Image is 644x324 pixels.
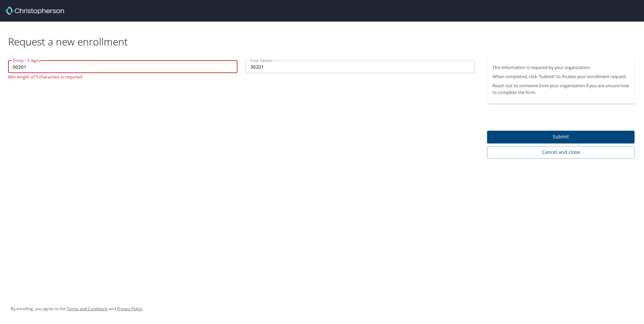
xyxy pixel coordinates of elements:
[8,22,640,48] div: Request a new enrollment
[492,133,629,141] span: Submit
[117,306,142,312] a: Privacy Policy
[487,146,635,159] button: Cancel and close
[246,60,475,73] input: EX:
[8,73,237,79] p: Min length of 5 characters is requried.
[67,306,108,312] a: Terms and Conditions
[492,73,629,80] p: When completed, click “Submit” to finalize your enrollment request.
[492,148,629,157] span: Cancel and close
[487,131,635,144] button: Submit
[5,7,64,15] img: cbt logo
[11,300,143,317] div: By enrolling, you agree to the and .
[492,64,629,71] p: This information is required by your organization.
[8,60,237,73] input: EX:
[492,83,629,95] p: Reach out to someone from your organization if you are unsure how to complete the form.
